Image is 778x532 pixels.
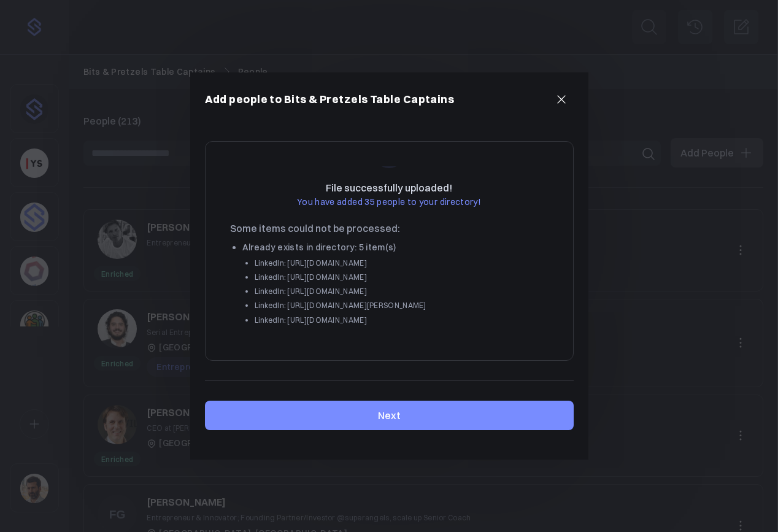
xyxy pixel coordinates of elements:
[230,221,549,236] div: Some items could not be processed:
[205,401,574,430] button: Next
[255,257,544,269] li: LinkedIn: [URL][DOMAIN_NAME]
[230,195,549,209] p: You have added 35 people to your directory!
[230,180,549,195] p: File successfully uploaded!
[255,271,544,283] li: LinkedIn: [URL][DOMAIN_NAME]
[255,299,544,311] li: LinkedIn: [URL][DOMAIN_NAME][PERSON_NAME]
[255,285,544,297] li: LinkedIn: [URL][DOMAIN_NAME]
[255,314,544,326] li: LinkedIn: [URL][DOMAIN_NAME]
[242,241,544,254] div: Already exists in directory: 5 item(s)
[205,91,455,109] h1: Add people to Bits & Pretzels Table Captains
